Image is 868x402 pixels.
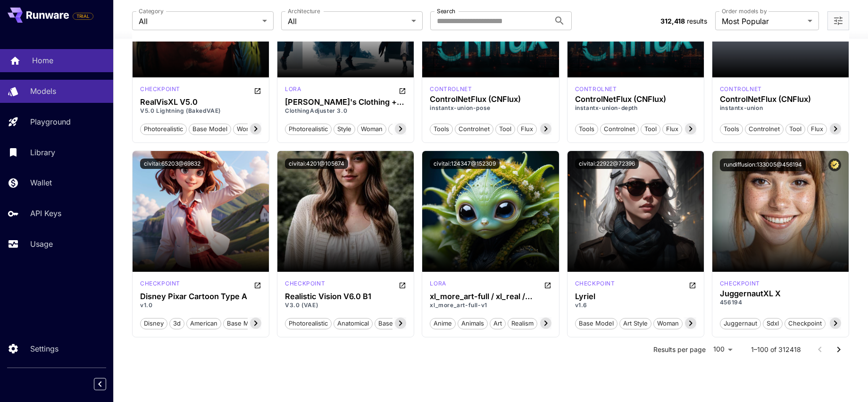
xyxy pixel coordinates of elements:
div: FLUX.1 D [575,85,617,93]
span: checkpoint [785,319,825,328]
p: Usage [30,238,53,250]
button: civitai:4201@105674 [285,159,348,169]
span: flux [663,125,682,134]
button: rundiffusion:133005@456194 [720,159,806,171]
span: All [288,16,408,27]
div: Collapse sidebar [101,376,113,393]
button: civitai:65203@69832 [140,159,204,169]
div: SDXL Lightning [140,85,180,96]
button: photorealistic [285,317,332,329]
p: instantx-union [720,104,841,112]
button: style [334,123,355,135]
p: V5.0 Lightning (BakedVAE) [140,107,261,115]
span: tools [576,125,598,134]
span: furry [389,125,411,134]
button: tools [575,123,598,135]
p: V3.0 (VAE) [285,301,406,310]
p: Library [30,147,55,158]
span: tools [720,125,743,134]
span: juggernaut [720,319,760,328]
h3: Lyriel [575,292,696,301]
button: Open in CivitAI [254,279,261,291]
button: Open in CivitAI [544,279,551,291]
p: xl_more_art-full-v1 [430,301,551,310]
button: civitai:124347@152309 [430,159,500,169]
p: controlnet [430,85,472,93]
p: Playground [30,116,71,127]
button: Certified Model – Vetted for best performance and includes a commercial license. [828,159,841,171]
div: SDXL 1.0 [720,279,760,288]
span: results [687,17,707,25]
span: All [139,16,259,27]
span: photorealistic [285,125,331,134]
span: controlnet [745,125,783,134]
span: woman [654,319,682,328]
button: base model [375,317,417,329]
span: base model [189,125,231,134]
span: TRIAL [73,13,93,20]
h3: RealVisXL V5.0 [140,98,261,107]
p: ClothingAdjuster 3.0 [285,107,406,115]
div: SD 1.5 [285,279,325,291]
span: sdxl [763,319,782,328]
span: anatomical [334,319,372,328]
button: woman [233,123,262,135]
button: woman [357,123,386,135]
span: tool [641,125,660,134]
button: Open in CivitAI [689,279,696,291]
h3: Disney Pixar Cartoon Type A [140,292,261,301]
button: photorealistic [140,123,187,135]
h3: ControlNetFlux (CNFlux) [720,95,841,104]
button: flux [807,123,827,135]
h3: Realistic Vision V6.0 B1 [285,292,406,301]
span: controlnet [455,125,493,134]
span: controlnet [601,125,638,134]
div: SD 1.5 [285,85,301,96]
div: FLUX.1 D [720,85,762,93]
span: anime [430,319,455,328]
button: civitai:22922@72396 [575,159,639,169]
button: anime [430,317,456,329]
p: 1–100 of 312418 [751,345,801,354]
button: sdxl [763,317,783,329]
span: tools [430,125,452,134]
p: lora [430,279,446,288]
div: SD 1.5 [575,279,615,291]
button: Go to next page [829,340,848,359]
span: style [334,125,355,134]
p: instantx-union-depth [575,104,696,112]
div: SDXL 1.0 [430,279,446,291]
span: base model [576,319,617,328]
p: v1.0 [140,301,261,310]
h3: JuggernautXL X [720,289,841,298]
div: LEOSAM's Clothing +/- Adjuster 衣物增/减 LoRA [285,98,406,107]
p: Wallet [30,177,52,188]
p: checkpoint [140,85,180,93]
button: checkpoint [785,317,826,329]
button: woman [653,317,683,329]
button: Open more filters [833,15,844,27]
button: Open in CivitAI [399,279,406,291]
div: FLUX.1 D [430,85,472,93]
button: controlnet [600,123,639,135]
div: SD 1.5 [140,279,180,291]
button: realism [508,317,537,329]
button: controlnet [745,123,784,135]
label: Architecture [288,7,320,15]
div: 100 [709,343,736,356]
h3: xl_more_art-full / xl_real / Enhancer [430,292,551,301]
h3: ControlNetFlux (CNFlux) [575,95,696,104]
button: photorealistic [285,123,332,135]
label: Search [437,7,455,15]
button: tool [495,123,515,135]
p: Home [32,55,53,66]
p: checkpoint [285,279,325,288]
button: tool [641,123,660,135]
button: juggernaut [720,317,761,329]
span: art [490,319,505,328]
